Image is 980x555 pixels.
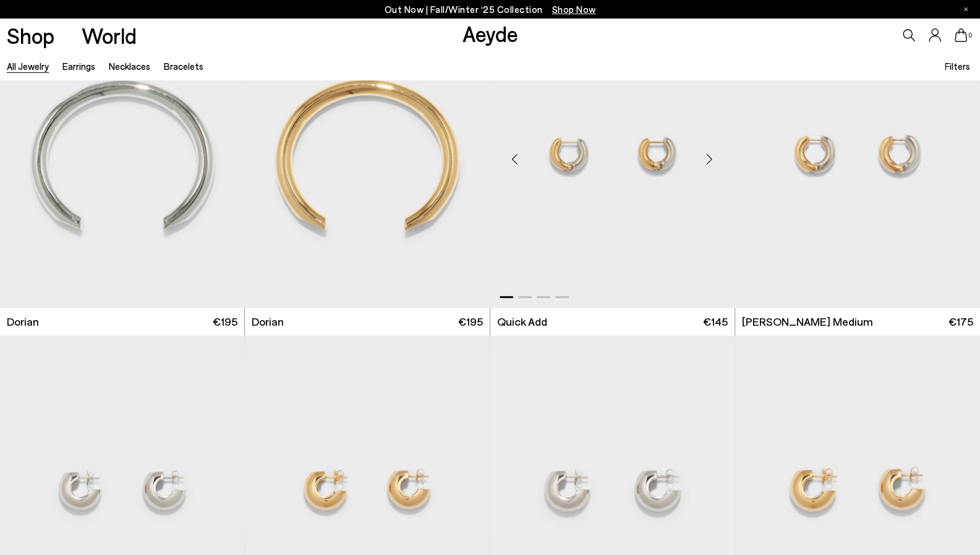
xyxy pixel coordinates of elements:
[213,314,237,329] span: €195
[458,314,483,329] span: €195
[496,141,534,178] div: Previous slide
[742,314,873,329] span: [PERSON_NAME] Medium
[385,2,596,17] p: Out Now | Fall/Winter ‘25 Collection
[735,1,980,308] div: 1 / 4
[245,1,489,308] img: Dorian 18kt Gold-Plated Cuff Bracelet
[109,61,150,72] a: Necklaces
[703,314,728,329] span: €145
[735,308,980,336] a: [PERSON_NAME] Medium €175
[490,1,735,308] a: Next slide Previous slide
[82,25,137,46] a: World
[490,1,735,308] img: Laurie Small 18kt Gold and Palladium-Plated Hoop Earrings
[735,1,980,308] img: Laurie Medium 18kt Gold and Palladium-Plated Hoop Earrings
[490,308,735,336] a: Quick Add €145
[948,314,973,329] span: €175
[490,1,735,308] div: 1 / 4
[62,61,95,72] a: Earrings
[552,4,596,15] span: Navigate to /collections/new-in
[245,308,489,336] a: Dorian €195
[7,25,54,46] a: Shop
[691,141,728,178] div: Next slide
[462,20,518,46] a: Aeyde
[955,28,967,42] a: 0
[7,314,39,329] span: Dorian
[7,61,49,72] a: All Jewelry
[945,61,970,72] span: Filters
[496,314,546,329] ul: variant
[735,1,980,308] a: 4 / 4 1 / 4 2 / 4 3 / 4 4 / 4 1 / 4 Next slide Previous slide
[967,32,973,39] span: 0
[164,61,203,72] a: Bracelets
[496,314,547,329] li: Quick Add
[252,314,284,329] span: Dorian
